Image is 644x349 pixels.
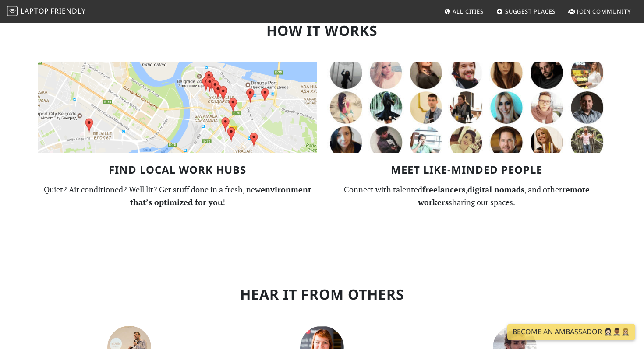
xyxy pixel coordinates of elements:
a: LaptopFriendly LaptopFriendly [7,4,86,19]
p: Connect with talented , , and other sharing our spaces. [327,183,606,209]
h3: Meet Like-Minded People [327,164,606,176]
span: Laptop [21,6,49,16]
strong: environment that’s optimized for you [130,184,311,207]
h2: Hear It From Others [38,286,606,303]
a: All Cities [440,3,487,19]
span: Friendly [50,6,85,16]
strong: freelancers [422,184,465,195]
img: LaptopFriendly [7,6,18,16]
img: LaptopFriendly Community [327,62,606,153]
img: Map of Work-Friendly Locations [38,62,317,153]
strong: remote workers [418,184,590,207]
p: Quiet? Air conditioned? Well lit? Get stuff done in a fresh, new ! [38,183,317,209]
span: All Cities [453,7,484,15]
h3: Find Local Work Hubs [38,164,317,176]
span: Suggest Places [505,7,556,15]
h2: How it Works [38,22,606,39]
strong: digital nomads [467,184,524,195]
a: Join Community [565,3,634,19]
a: Suggest Places [493,3,559,19]
span: Join Community [577,7,631,15]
